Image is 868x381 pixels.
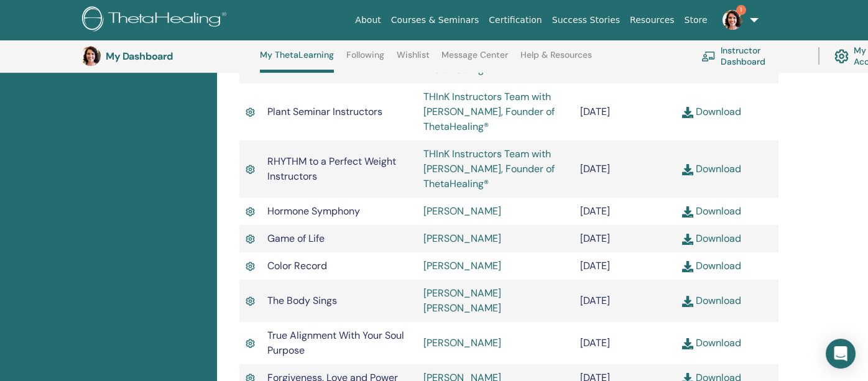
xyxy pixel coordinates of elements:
[350,9,386,32] a: About
[574,252,676,280] td: [DATE]
[723,10,742,30] img: default.jpg
[520,50,592,70] a: Help & Resources
[260,50,334,73] a: My ThetaLearning
[682,164,693,175] img: download.svg
[484,9,547,32] a: Certification
[423,90,555,133] a: THInK Instructors Team with [PERSON_NAME], Founder of ThetaHealing®
[574,322,676,364] td: [DATE]
[267,155,396,183] span: RHYTHM to a Perfect Weight Instructors
[682,232,741,245] a: Download
[267,105,382,118] span: Plant Seminar Instructors
[81,46,101,66] img: default.jpg
[574,225,676,252] td: [DATE]
[736,5,746,15] span: 1
[574,280,676,322] td: [DATE]
[547,9,625,32] a: Success Stories
[682,296,693,307] img: download.svg
[246,163,255,176] img: Active Certificate
[267,329,404,357] span: True Alignment With Your Soul Purpose
[423,287,501,314] a: [PERSON_NAME] [PERSON_NAME]
[246,232,255,246] img: Active Certificate
[246,205,255,218] img: Active Certificate
[346,50,384,70] a: Following
[423,147,555,190] a: THInK Instructors Team with [PERSON_NAME], Founder of ThetaHealing®
[682,105,741,118] a: Download
[267,294,337,307] span: The Body Sings
[246,106,255,119] img: Active Certificate
[682,338,693,349] img: download.svg
[682,206,693,218] img: download.svg
[682,336,741,349] a: Download
[246,337,255,350] img: Active Certificate
[246,260,255,273] img: Active Certificate
[423,232,501,245] a: [PERSON_NAME]
[574,83,676,140] td: [DATE]
[246,295,255,308] img: Active Certificate
[386,9,484,32] a: Courses & Seminars
[423,336,501,349] a: [PERSON_NAME]
[682,234,693,245] img: download.svg
[701,51,716,62] img: chalkboard-teacher.svg
[267,259,327,272] span: Color Record
[680,9,713,32] a: Store
[267,204,360,218] span: Hormone Symphony
[423,259,501,272] a: [PERSON_NAME]
[397,50,430,70] a: Wishlist
[625,9,680,32] a: Resources
[106,50,230,62] h3: My Dashboard
[423,33,555,76] a: THInK Instructors Team with [PERSON_NAME], Founder of ThetaHealing®
[682,204,741,218] a: Download
[574,140,676,198] td: [DATE]
[82,6,231,34] img: logo.png
[423,204,501,218] a: [PERSON_NAME]
[701,42,803,70] a: Instructor Dashboard
[267,232,325,245] span: Game of Life
[682,261,693,272] img: download.svg
[682,259,741,272] a: Download
[682,162,741,175] a: Download
[441,50,508,70] a: Message Center
[574,198,676,225] td: [DATE]
[682,294,741,307] a: Download
[682,107,693,118] img: download.svg
[826,339,856,369] div: Open Intercom Messenger
[834,46,849,67] img: cog.svg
